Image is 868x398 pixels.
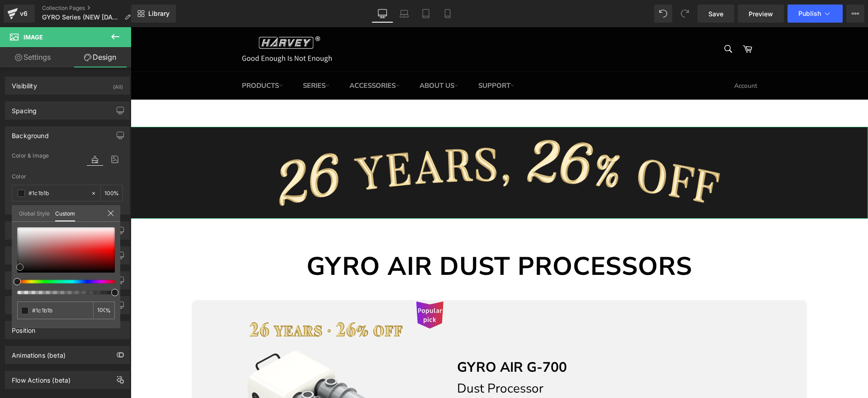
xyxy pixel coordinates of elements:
[55,205,75,221] a: Custom
[4,5,35,23] a: v6
[788,5,843,23] button: Publish
[42,5,138,12] a: Collection Pages
[437,5,458,23] a: Mobile
[708,9,723,19] span: Save
[24,34,43,41] span: Image
[18,8,29,19] div: v6
[93,302,115,319] div: %
[19,205,50,221] a: Global Style
[749,9,773,19] span: Preview
[372,5,393,23] a: Desktop
[846,5,864,23] button: More
[32,306,90,315] input: Color
[798,10,821,17] span: Publish
[654,5,672,23] button: Undo
[415,5,437,23] a: Tablet
[393,5,415,23] a: Laptop
[131,5,176,23] a: New Library
[42,14,121,21] span: GYRO Series (NEW [DATE])
[67,47,133,67] a: Design
[738,5,784,23] a: Preview
[148,10,170,18] span: Library
[676,5,694,23] button: Redo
